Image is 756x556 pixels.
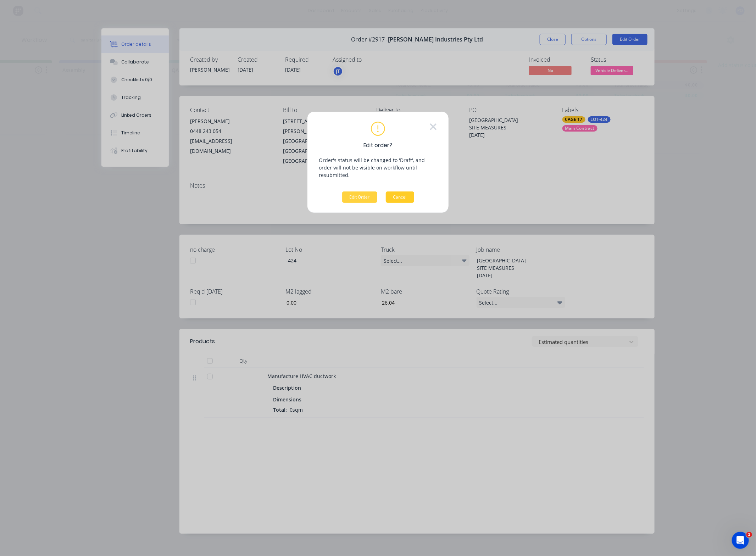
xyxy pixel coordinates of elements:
p: Order's status will be changed to 'Draft', and order will not be visible on workflow until resubm... [319,156,437,179]
iframe: Intercom live chat [732,532,749,549]
button: Cancel [386,191,414,203]
span: 1 [746,532,752,538]
button: Edit Order [342,191,377,203]
span: Edit order? [364,141,393,150]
